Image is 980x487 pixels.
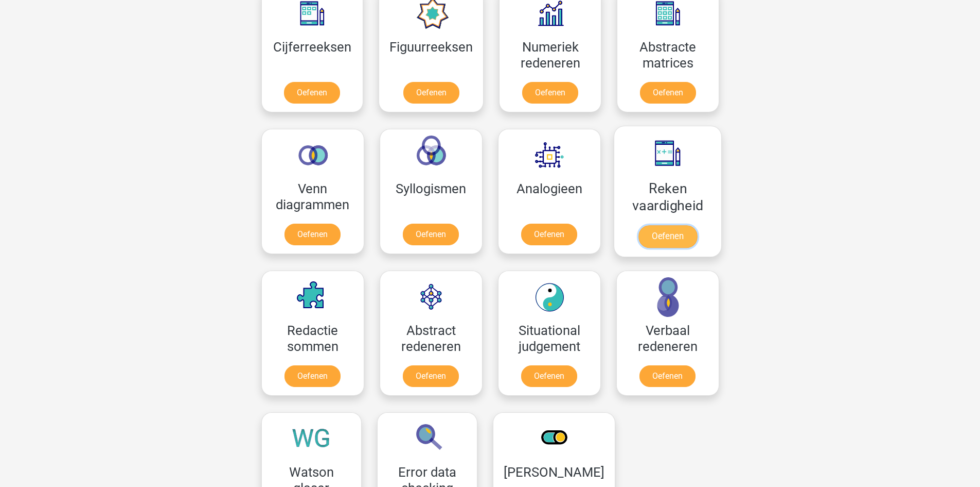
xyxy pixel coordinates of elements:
[521,224,577,245] a: Oefenen
[403,224,459,245] a: Oefenen
[284,365,341,387] a: Oefenen
[639,365,696,387] a: Oefenen
[522,82,578,104] a: Oefenen
[521,365,577,387] a: Oefenen
[284,82,340,104] a: Oefenen
[403,365,459,387] a: Oefenen
[403,82,459,104] a: Oefenen
[640,82,696,104] a: Oefenen
[638,225,697,248] a: Oefenen
[284,224,341,245] a: Oefenen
